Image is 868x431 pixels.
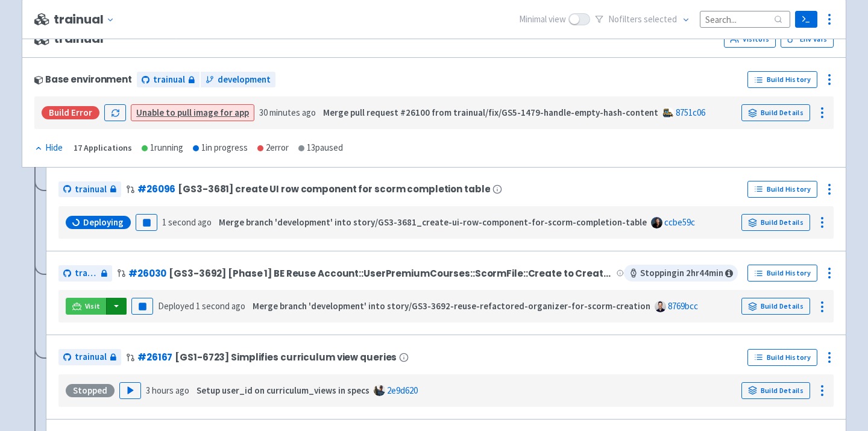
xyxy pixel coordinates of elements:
button: Pause [131,298,153,315]
time: 30 minutes ago [259,107,316,118]
a: trainual [58,181,121,198]
button: Play [119,382,141,399]
div: 2 error [257,141,289,155]
span: Stopping in 2 hr 44 min [624,265,738,282]
span: [GS1-6723] Simplifies curriculum view queries [175,352,397,362]
a: #26096 [137,183,175,195]
input: Search... [700,11,790,27]
a: Build Details [741,104,810,121]
a: trainual [137,72,200,88]
span: development [218,73,271,87]
a: #26167 [137,351,172,363]
a: Build History [747,349,817,366]
a: Build History [747,71,817,88]
div: Build Error [42,106,99,119]
button: Hide [34,141,64,155]
a: Build History [747,181,817,198]
a: 8769bcc [668,300,698,312]
strong: Setup user_id on curriculum_views in specs [197,385,370,396]
a: 8751c06 [676,107,705,118]
button: Pause [136,214,157,231]
span: [GS3-3681] create UI row component for scorm completion table [178,184,490,194]
a: Build Details [741,298,810,315]
a: ccbe59c [664,216,695,228]
strong: Merge branch 'development' into story/GS3-3681_create-ui-row-component-for-scorm-completion-table [219,216,647,228]
span: selected [644,13,677,25]
span: trainual [75,183,107,197]
div: Base environment [34,74,132,84]
a: 2e9d620 [387,385,418,396]
span: Minimal view [519,13,566,27]
a: #26030 [128,267,166,280]
div: Stopped [66,384,115,397]
time: 3 hours ago [146,385,189,396]
span: No filter s [608,13,677,27]
span: Deployed [158,300,245,312]
a: trainual [58,349,121,365]
div: 1 running [142,141,183,155]
time: 1 second ago [196,300,245,312]
span: trainual [75,350,107,364]
a: trainual [58,265,112,282]
strong: Merge branch 'development' into story/GS3-3692-reuse-refactored-organizer-for-scorm-creation [253,300,650,312]
a: Build History [747,265,817,282]
a: Visit [66,298,107,315]
time: 1 second ago [162,216,212,228]
div: 13 paused [298,141,343,155]
div: 17 Applications [74,141,132,155]
div: 1 in progress [193,141,248,155]
a: development [201,72,275,88]
span: [GS3-3692] [Phase 1] BE Reuse Account::UserPremiumCourses::ScormFile::Create to Create SCORM Docu... [169,268,614,278]
strong: Merge pull request #26100 from trainual/fix/GS5-1479-handle-empty-hash-content [323,107,658,118]
a: Terminal [795,11,817,28]
span: trainual [34,32,104,46]
a: Build Details [741,382,810,399]
span: Deploying [83,216,124,228]
span: trainual [153,73,185,87]
span: trainual [75,266,98,280]
div: Hide [34,141,63,155]
a: Unable to pull image for app [136,107,249,118]
button: trainual [54,13,119,27]
span: Visit [85,301,101,311]
a: Build Details [741,214,810,231]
